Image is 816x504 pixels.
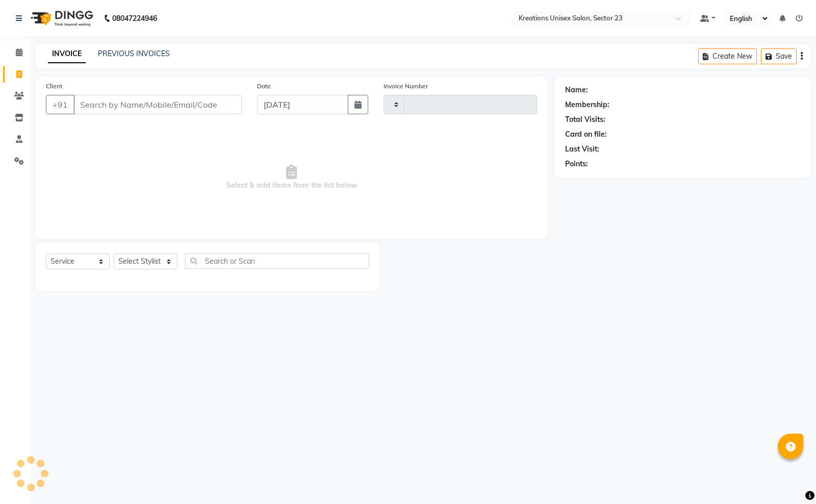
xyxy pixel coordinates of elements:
button: Create New [698,48,757,64]
label: Invoice Number [384,82,428,91]
b: 08047224946 [112,4,157,33]
iframe: chat widget [773,463,806,494]
input: Search or Scan [185,253,369,269]
div: Membership: [565,99,609,110]
label: Date [257,82,271,91]
span: Select & add items from the list below [46,127,537,229]
img: logo [26,4,96,33]
div: Last Visit: [565,144,599,155]
input: Search by Name/Mobile/Email/Code [73,95,242,114]
label: Client [46,82,62,91]
a: PREVIOUS INVOICES [98,49,170,58]
button: +91 [46,95,74,114]
div: Points: [565,159,588,169]
div: Total Visits: [565,114,605,125]
div: Card on file: [565,129,607,140]
button: Save [761,48,797,64]
div: Name: [565,85,588,95]
a: INVOICE [48,45,86,63]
